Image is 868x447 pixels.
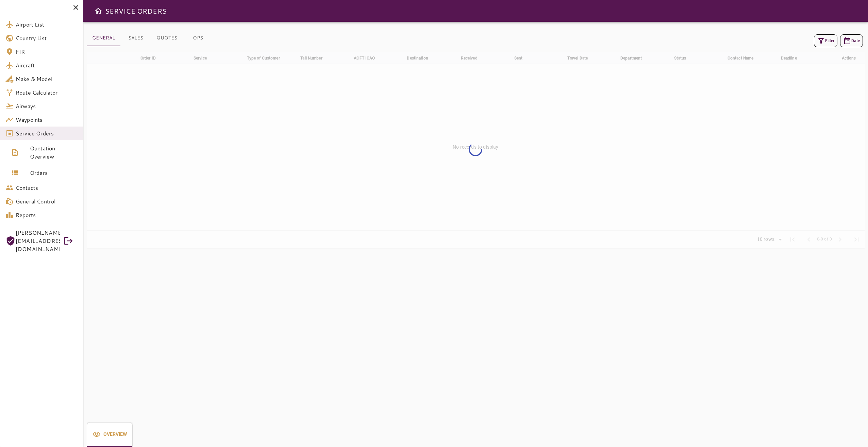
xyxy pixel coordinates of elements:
div: basic tabs example [87,30,213,46]
button: OPS [183,30,213,46]
span: Airways [16,102,78,110]
span: Service Orders [16,129,78,137]
button: QUOTES [151,30,183,46]
span: Reports [16,211,78,219]
h6: SERVICE ORDERS [105,5,167,16]
button: Open drawer [91,4,105,18]
span: Make & Model [16,75,78,83]
span: [PERSON_NAME][EMAIL_ADDRESS][DOMAIN_NAME] [16,229,60,253]
span: Country List [16,34,78,42]
button: SALES [120,30,151,46]
button: Filter [814,34,837,47]
span: Waypoints [16,116,78,124]
span: Route Calculator [16,88,78,97]
div: basic tabs example [87,422,133,447]
button: Overview [87,422,133,447]
span: Contacts [16,184,78,192]
span: General Control [16,197,78,205]
span: Orders [30,169,78,177]
span: Quotation Overview [30,144,78,161]
span: Aircraft [16,61,78,69]
span: FIR [16,48,78,56]
span: Airport List [16,20,78,29]
button: Date [840,34,863,47]
button: GENERAL [87,30,120,46]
